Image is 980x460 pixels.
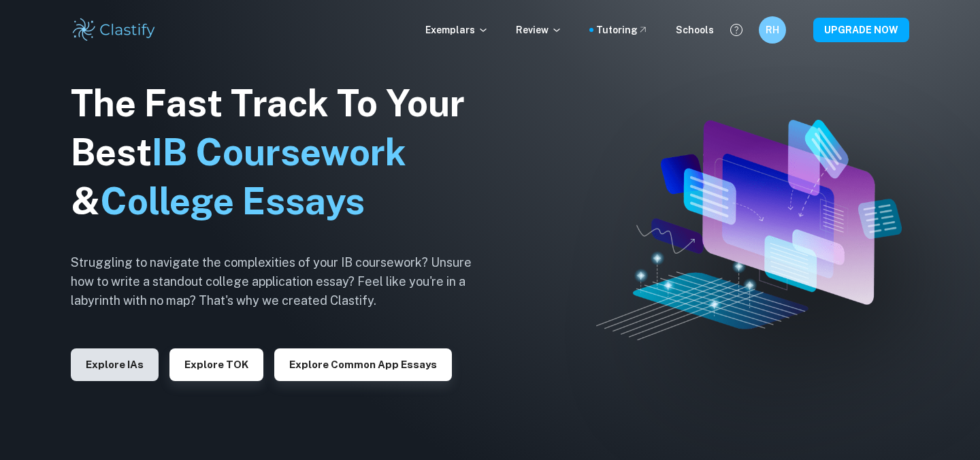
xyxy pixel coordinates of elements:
[425,22,489,37] p: Exemplars
[100,180,365,223] span: College Essays
[71,16,157,44] img: Clastify logo
[274,357,452,370] a: Explore Common App essays
[71,357,159,370] a: Explore IAs
[71,348,159,381] button: Explore IAs
[676,22,714,37] a: Schools
[71,253,493,310] h6: Struggling to navigate the complexities of your IB coursework? Unsure how to write a standout col...
[725,18,748,42] button: Help and Feedback
[274,348,452,381] button: Explore Common App essays
[765,22,781,37] h6: RH
[813,18,909,42] button: UPGRADE NOW
[596,120,902,340] img: Clastify hero
[71,79,493,226] h1: The Fast Track To Your Best &
[169,357,263,370] a: Explore TOK
[596,22,649,37] a: Tutoring
[152,131,406,174] span: IB Coursework
[759,16,786,44] button: RH
[169,348,263,381] button: Explore TOK
[516,22,562,37] p: Review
